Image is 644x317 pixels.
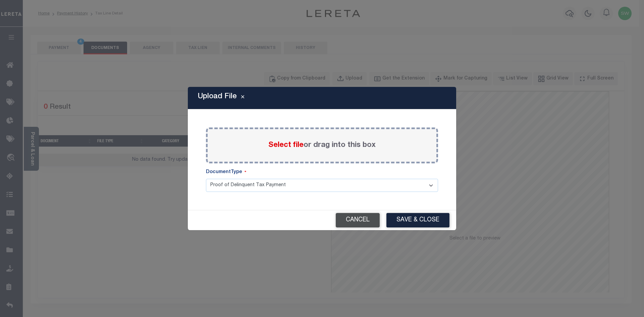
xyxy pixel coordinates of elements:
button: Save & Close [386,213,449,227]
span: Select file [268,142,304,149]
h5: Upload File [198,92,237,101]
label: or drag into this box [268,140,376,151]
button: Close [237,94,249,102]
label: DocumentType [206,169,246,176]
button: Cancel [336,213,380,227]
